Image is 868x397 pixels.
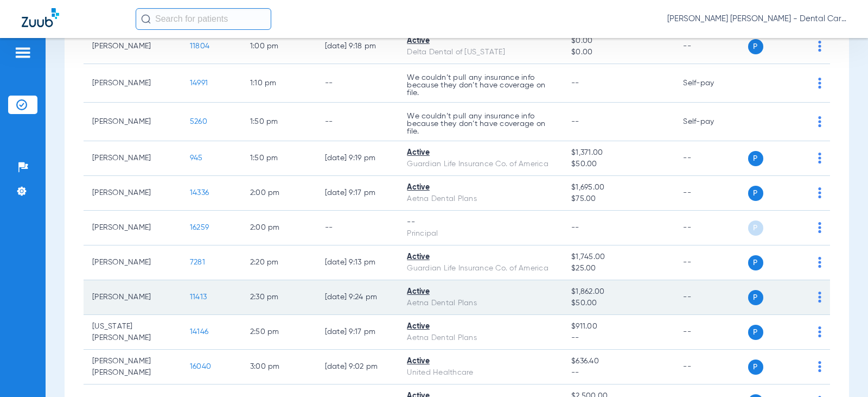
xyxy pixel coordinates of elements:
span: $0.00 [571,47,666,58]
td: -- [316,103,399,141]
td: -- [674,176,748,211]
img: group-dot-blue.svg [818,187,821,198]
span: $50.00 [571,159,666,170]
img: group-dot-blue.svg [818,153,821,163]
img: group-dot-blue.svg [818,257,821,268]
div: United Healthcare [407,367,554,379]
div: Active [407,147,554,159]
span: 11804 [190,42,209,50]
td: [PERSON_NAME] [84,29,181,64]
span: 7281 [190,259,205,266]
div: -- [407,217,554,228]
td: -- [674,350,748,385]
td: [DATE] 9:17 PM [316,315,399,350]
div: Active [407,356,554,367]
td: 2:30 PM [241,280,316,315]
span: 5260 [190,118,207,125]
span: P [748,325,763,340]
td: -- [316,211,399,245]
img: Search Icon [141,14,151,24]
div: Aetna Dental Plans [407,298,554,309]
td: [DATE] 9:18 PM [316,29,399,64]
span: 14336 [190,189,209,197]
span: P [748,186,763,201]
span: P [748,220,763,236]
span: P [748,39,763,54]
td: -- [674,280,748,315]
p: We couldn’t pull any insurance info because they don’t have coverage on file. [407,112,554,135]
div: Active [407,286,554,298]
td: 2:00 PM [241,176,316,211]
img: group-dot-blue.svg [818,222,821,233]
td: [PERSON_NAME] [84,280,181,315]
td: 1:10 PM [241,64,316,103]
td: [DATE] 9:24 PM [316,280,399,315]
span: [PERSON_NAME] [PERSON_NAME] - Dental Care of [PERSON_NAME] [667,14,846,24]
div: Active [407,251,554,263]
td: Self-pay [674,103,748,141]
td: [PERSON_NAME] [84,176,181,211]
span: -- [571,332,666,344]
span: $1,745.00 [571,251,666,263]
td: [PERSON_NAME] [84,64,181,103]
td: 2:50 PM [241,315,316,350]
div: Aetna Dental Plans [407,193,554,205]
td: -- [674,141,748,176]
td: [PERSON_NAME] [PERSON_NAME] [84,350,181,385]
div: Active [407,321,554,332]
td: [PERSON_NAME] [84,103,181,141]
div: Guardian Life Insurance Co. of America [407,263,554,274]
span: $636.40 [571,356,666,367]
td: [PERSON_NAME] [84,141,181,176]
span: -- [571,79,579,87]
img: group-dot-blue.svg [818,292,821,303]
span: $1,862.00 [571,286,666,298]
span: $50.00 [571,298,666,309]
span: -- [571,224,579,231]
span: $0.00 [571,35,666,47]
td: 1:50 PM [241,103,316,141]
span: 11413 [190,293,207,301]
div: Active [407,35,554,47]
img: group-dot-blue.svg [818,78,821,89]
td: [DATE] 9:02 PM [316,350,399,385]
td: [PERSON_NAME] [84,211,181,245]
span: $1,695.00 [571,182,666,193]
span: P [748,255,763,270]
span: -- [571,367,666,379]
img: group-dot-blue.svg [818,361,821,372]
span: $911.00 [571,321,666,332]
td: -- [674,315,748,350]
span: -- [571,118,579,125]
div: Active [407,182,554,193]
span: 14991 [190,79,208,87]
span: $75.00 [571,193,666,205]
div: Aetna Dental Plans [407,332,554,344]
td: 2:00 PM [241,211,316,245]
img: group-dot-blue.svg [818,116,821,127]
span: 14146 [190,328,208,336]
td: 2:20 PM [241,245,316,280]
span: $25.00 [571,263,666,274]
span: 945 [190,154,203,162]
p: We couldn’t pull any insurance info because they don’t have coverage on file. [407,74,554,97]
span: 16259 [190,224,209,231]
td: [DATE] 9:13 PM [316,245,399,280]
td: [DATE] 9:19 PM [316,141,399,176]
td: [US_STATE][PERSON_NAME] [84,315,181,350]
div: Guardian Life Insurance Co. of America [407,159,554,170]
span: P [748,290,763,305]
span: 16040 [190,363,211,370]
img: hamburger-icon [14,46,31,59]
td: [DATE] 9:17 PM [316,176,399,211]
div: Principal [407,228,554,240]
img: Zuub Logo [22,8,59,27]
img: group-dot-blue.svg [818,41,821,52]
td: 3:00 PM [241,350,316,385]
td: Self-pay [674,64,748,103]
td: -- [316,64,399,103]
img: group-dot-blue.svg [818,326,821,337]
span: $1,371.00 [571,147,666,159]
span: P [748,151,763,166]
td: -- [674,29,748,64]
